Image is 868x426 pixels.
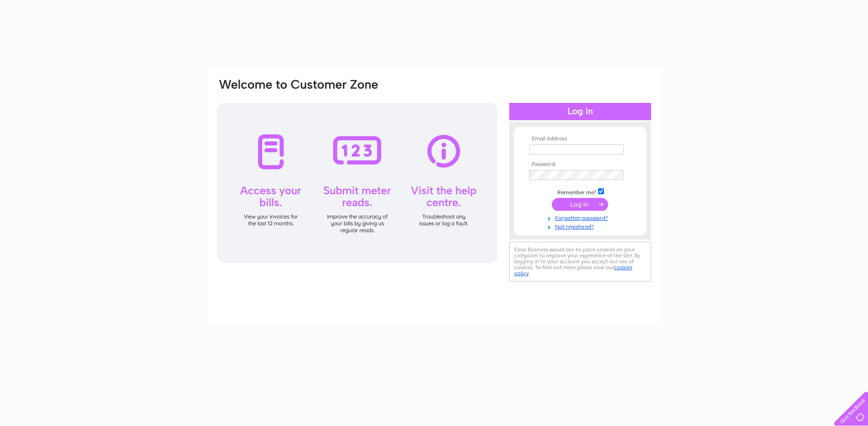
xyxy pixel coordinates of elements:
[527,161,633,168] th: Password:
[509,242,651,282] div: Clear Business would like to place cookies on your computer to improve your experience of the sit...
[514,264,632,277] a: cookies policy
[527,136,633,142] th: Email Address:
[529,222,633,230] a: Not registered?
[529,213,633,222] a: Forgotten password?
[527,187,633,196] td: Remember me?
[552,198,608,211] input: Submit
